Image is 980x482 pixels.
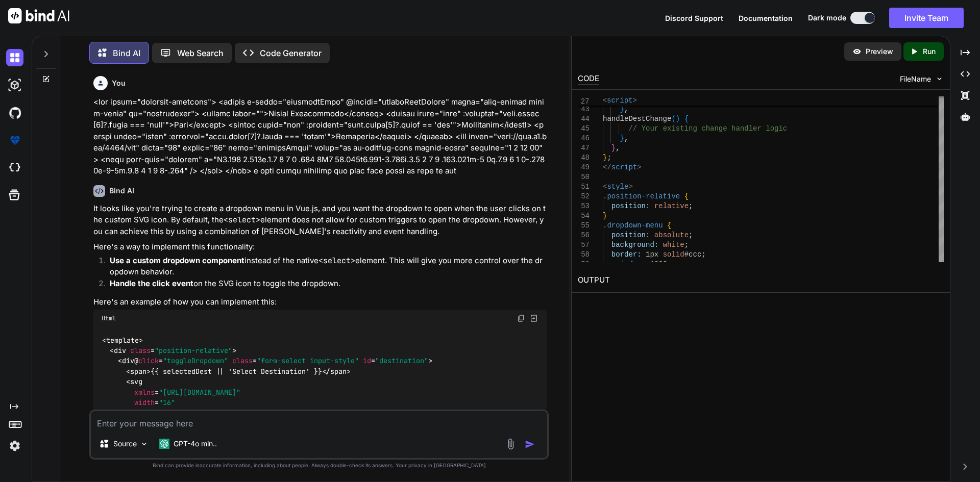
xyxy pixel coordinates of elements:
span: span [130,367,146,376]
img: Bind AI [8,8,69,23]
button: Documentation [739,13,793,23]
div: 56 [578,231,590,240]
p: Source [113,439,137,449]
span: ; [689,202,693,210]
span: < [603,183,607,191]
span: click [138,357,159,366]
img: darkAi-studio [6,77,23,94]
span: xmlns [134,388,155,397]
p: Preview [866,46,893,57]
img: Pick Models [140,440,149,448]
span: , [624,105,628,113]
span: div [114,346,126,355]
p: It looks like you're trying to create a dropdown menu in Vue.js, and you want the dropdown to ope... [93,203,547,238]
span: 27 [578,97,590,107]
p: <lor ipsum="dolorsit-ametcons"> <adipis e-seddo="eiusmodtEmpo" @incidi="utlaboReetDolore" magna="... [93,96,547,177]
span: < = > [110,346,236,355]
div: 51 [578,182,590,192]
span: } [603,212,607,220]
img: darkChat [6,49,23,66]
span: style [607,183,628,191]
span: ; [667,260,671,268]
span: border: [611,250,641,259]
img: attachment [505,438,517,450]
span: "toggleDropdown" [163,357,228,366]
span: script [607,96,632,105]
span: { [667,221,671,230]
span: { [684,192,688,200]
img: copy [517,314,525,322]
div: 49 [578,163,590,172]
p: GPT-4o min.. [174,439,217,449]
span: > [632,96,636,105]
span: position: [611,202,650,210]
span: white [663,241,684,249]
div: 44 [578,114,590,124]
h6: You [112,78,126,88]
img: preview [852,47,862,56]
span: span [330,367,347,376]
code: <select> [318,256,355,266]
span: > [637,163,641,171]
span: FileName [900,74,931,84]
span: .position-relative [603,192,680,200]
span: , [624,134,628,142]
span: > [628,183,632,191]
div: 54 [578,211,590,221]
span: , [616,144,620,152]
span: svg [130,377,142,387]
span: Html [102,314,116,322]
span: "[URL][DOMAIN_NAME]" [159,388,240,397]
span: </ [603,163,611,171]
div: 55 [578,221,590,231]
span: // Your existing change handler logic [628,124,787,133]
span: { [684,115,688,123]
span: 1000 [650,260,667,268]
div: 48 [578,153,590,163]
span: solid [663,250,684,259]
span: handleDestChange [603,115,671,123]
div: 45 [578,124,590,134]
span: script [611,163,636,171]
span: ; [684,241,688,249]
img: settings [6,437,23,454]
p: Web Search [177,47,224,59]
span: #ccc [684,250,701,259]
strong: Handle the click event [110,278,193,288]
span: absolute [654,231,688,239]
span: relative [654,202,688,210]
span: template [106,336,139,345]
span: "16" [163,409,179,418]
span: } [611,144,615,152]
span: < > [126,367,151,376]
span: z-index: [611,260,645,268]
span: "16" [159,398,175,407]
li: on the SVG icon to toggle the dropdown. [102,278,547,292]
p: Run [923,46,936,57]
img: githubDark [6,104,23,121]
span: </ > [322,367,351,376]
span: Dark mode [808,13,846,23]
div: 52 [578,192,590,201]
span: class [232,357,253,366]
div: 43 [578,105,590,114]
span: "position-relative" [155,346,232,355]
span: "destination" [375,357,428,366]
img: Open in Browser [529,314,538,323]
img: chevron down [935,74,944,83]
span: < [603,96,607,105]
div: 50 [578,172,590,182]
span: Discord Support [665,14,723,22]
strong: Use a custom dropdown component [110,256,244,265]
button: Discord Support [665,13,723,23]
code: <select> [224,215,260,225]
img: premium [6,132,23,149]
span: background: [611,241,658,249]
span: ( [671,115,675,123]
img: cloudideIcon [6,159,23,176]
span: position: [611,231,650,239]
p: Bind AI [113,47,140,59]
p: Here's an example of how you can implement this: [93,296,547,308]
p: Code Generator [260,47,322,59]
span: < @ = = = > [118,357,432,366]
